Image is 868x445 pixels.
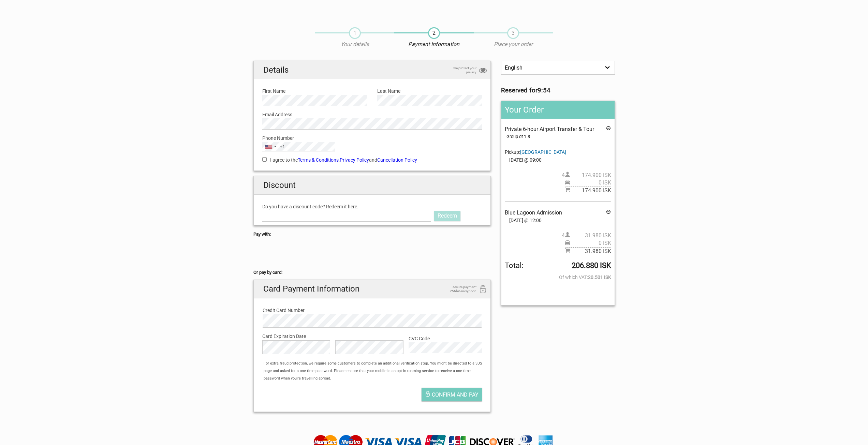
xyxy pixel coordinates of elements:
label: Card Expiration Date [262,332,482,340]
span: 4 person(s) [562,232,611,239]
a: Privacy Policy [340,157,369,163]
div: +1 [280,143,285,150]
span: 31.980 ISK [570,248,611,255]
h2: Your Order [501,101,614,119]
label: Phone Number [262,134,482,142]
span: 174.900 ISK [570,187,611,194]
span: 174.900 ISK [570,172,611,179]
h2: Card Payment Information [254,280,491,298]
label: Do you have a discount code? Redeem it here. [262,203,482,210]
i: 256bit encryption [479,285,487,294]
label: Credit Card Number [263,307,482,314]
button: Open LiveChat chat widget [78,11,87,19]
label: Email Address [262,111,482,118]
span: Total to be paid [505,262,611,270]
span: Pickup: [505,149,566,155]
strong: 20.501 ISK [588,273,611,281]
strong: 9:54 [538,87,550,94]
span: Subtotal [565,247,611,255]
span: 0 ISK [570,179,611,187]
span: [DATE] @ 09:00 [505,156,611,164]
span: 4 person(s) [562,172,611,179]
strong: 206.880 ISK [572,262,611,269]
label: First Name [262,87,367,95]
span: Subtotal [565,187,611,194]
span: 1 [349,27,361,39]
label: Last Name [377,87,482,95]
span: 31.980 ISK [570,232,611,239]
button: Selected country [263,142,285,151]
a: Terms & Conditions [298,157,339,163]
span: 2 [428,27,440,39]
a: Redeem [434,211,460,221]
span: 3 [507,27,519,39]
label: I agree to the , and [262,156,482,164]
h3: Reserved for [501,87,615,94]
span: Blue Lagoon Admission [505,209,562,216]
button: Confirm and pay [422,388,482,401]
span: Of which VAT: [505,273,611,281]
label: CVC Code [409,335,482,342]
span: secure payment 256bit encryption [442,285,476,293]
p: Payment Information [394,41,473,48]
h2: Discount [254,176,491,194]
p: Place your order [474,41,553,48]
h5: Pay with: [253,231,491,238]
span: 0 ISK [570,239,611,247]
iframe: Secure payment button frame [253,247,315,260]
h5: Or pay by card: [253,269,491,276]
span: Private 6-hour Airport Transfer & Tour [505,126,594,132]
div: For extra fraud protection, we require some customers to complete an additional verification step... [260,360,490,383]
span: [DATE] @ 12:00 [505,217,611,224]
i: privacy protection [479,66,487,75]
span: Pickup price [565,179,611,187]
a: Cancellation Policy [377,157,417,163]
span: we protect your privacy [442,66,476,74]
span: Confirm and pay [432,391,479,398]
h2: Details [254,61,491,79]
p: Your details [315,41,394,48]
div: Group of 1-8 [506,133,611,140]
span: Pickup price [565,239,611,247]
span: Change pickup place [520,149,566,155]
p: We're away right now. Please check back later! [10,12,77,17]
